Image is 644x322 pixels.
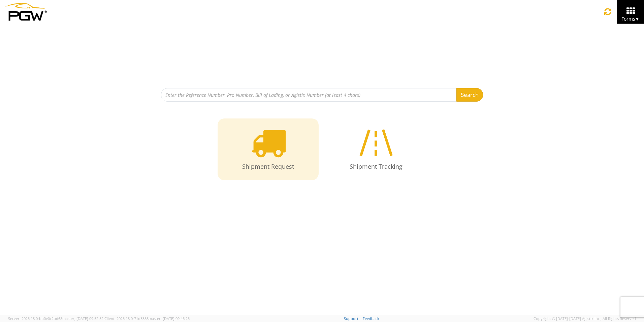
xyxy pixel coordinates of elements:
[149,316,190,321] span: master, [DATE] 09:46:25
[534,316,636,321] span: Copyright © [DATE]-[DATE] Agistix Inc., All Rights Reserved
[363,316,379,321] a: Feedback
[104,316,190,321] span: Client: 2025.18.0-71d3358
[161,88,457,102] input: Enter the Reference Number, Pro Number, Bill of Lading, or Agistix Number (at least 4 chars)
[5,3,47,21] img: pgw-form-logo-1aaa8060b1cc70fad034.png
[635,16,639,22] span: ▼
[332,163,420,170] h4: Shipment Tracking
[62,316,103,321] span: master, [DATE] 09:52:52
[621,16,639,22] span: Forms
[325,118,426,180] a: Shipment Tracking
[224,163,312,170] h4: Shipment Request
[456,88,483,102] button: Search
[218,118,319,180] a: Shipment Request
[344,316,358,321] a: Support
[8,316,103,321] span: Server: 2025.18.0-bb0e0c2bd68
